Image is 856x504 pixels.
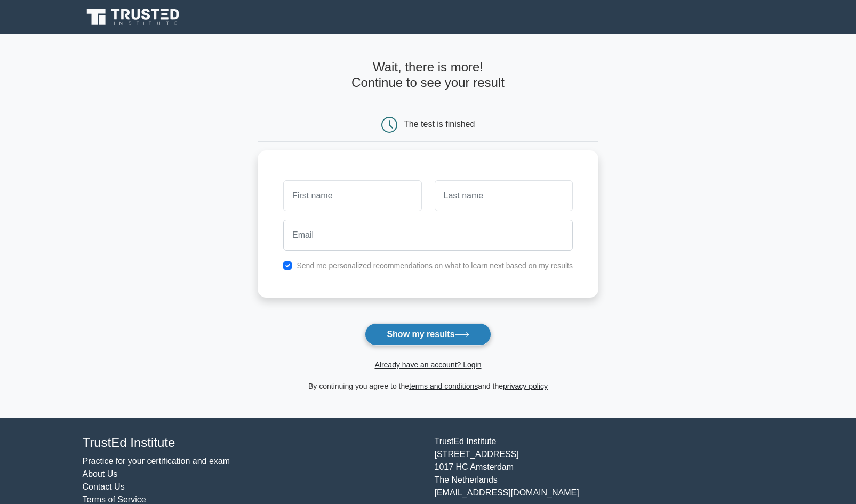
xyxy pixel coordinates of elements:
a: Terms of Service [83,495,146,504]
a: Practice for your certification and exam [83,457,230,466]
h4: Wait, there is more! Continue to see your result [258,60,598,91]
a: Already have an account? Login [374,361,481,369]
a: About Us [83,469,118,478]
a: privacy policy [503,382,548,390]
a: Contact Us [83,482,125,491]
input: First name [283,180,421,211]
label: Send me personalized recommendations on what to learn next based on my results [297,261,573,270]
a: terms and conditions [409,382,478,390]
h4: TrustEd Institute [83,435,422,451]
div: By continuing you agree to the and the [251,380,605,393]
input: Email [283,220,573,251]
button: Show my results [365,323,491,346]
div: The test is finished [404,119,475,129]
input: Last name [435,180,573,211]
